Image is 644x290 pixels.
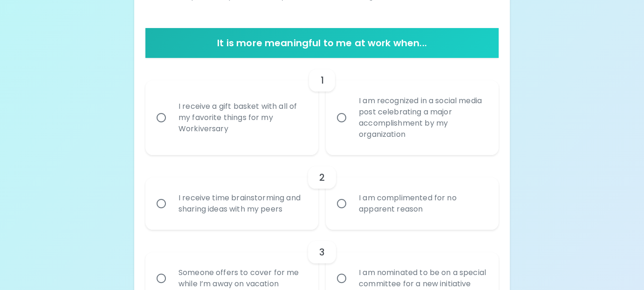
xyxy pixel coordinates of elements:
h6: 2 [319,170,325,185]
div: choice-group-check [145,58,499,155]
div: I receive a gift basket with all of my favorite things for my Workiversary [171,90,313,146]
div: I am complimented for no apparent reason [351,181,493,226]
div: I am recognized in a social media post celebrating a major accomplishment by my organization [351,84,493,151]
h6: 1 [320,73,323,88]
div: choice-group-check [145,155,499,230]
h6: It is more meaningful to me at work when... [149,35,495,50]
div: I receive time brainstorming and sharing ideas with my peers [171,181,313,226]
h6: 3 [319,245,325,260]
